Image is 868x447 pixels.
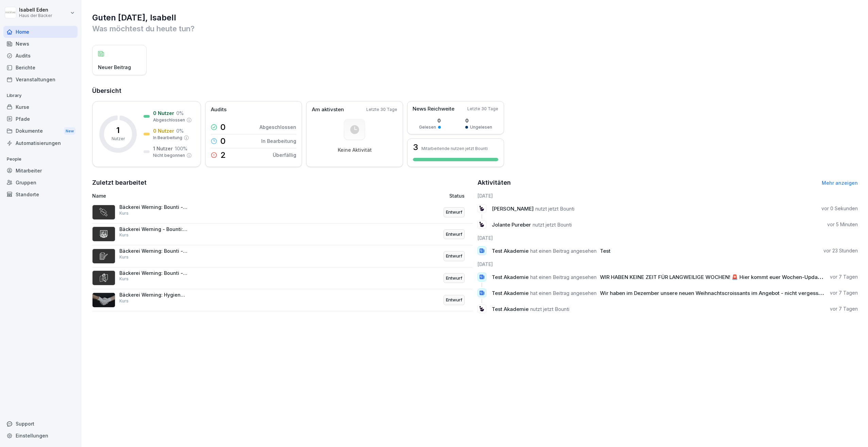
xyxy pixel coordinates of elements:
p: 1 [116,126,120,134]
p: Kurs [119,210,129,216]
p: Neuer Beitrag [98,64,131,71]
p: Isabell Eden [19,7,52,13]
a: Einstellungen [3,430,78,442]
p: Abgeschlossen [153,117,185,123]
p: Mitarbeitende nutzen jetzt Bounti [421,146,488,151]
img: h0ir0warzjvm1vzjfykkf11s.png [92,227,115,242]
div: Support [3,418,78,430]
p: Bäckerei Werning: Bounti - Wie wird ein Kurs zugewiesen? [119,204,187,210]
p: Kurs [119,254,129,260]
a: Berichte [3,62,78,73]
h6: [DATE] [478,192,858,199]
a: News [3,38,78,50]
p: Bäckerei Werning - Bounti: Wie erzeuge ich einen Benutzerbericht? [119,226,187,232]
img: o0tezaipf1vao6m1oo31h7hu.png [92,293,115,308]
a: Bäckerei Werning: Bounti - Wie erzeuge ich einen Kursbericht?KursEntwurf [92,245,473,267]
p: vor 23 Stunden [823,247,858,254]
span: nutzt jetzt Bounti [533,221,572,228]
p: 2 [220,151,226,159]
p: Entwurf [446,297,462,303]
a: Pfade [3,113,78,125]
p: Keine Aktivität [338,147,372,153]
p: Entwurf [446,209,462,216]
div: New [64,127,76,135]
p: Entwurf [446,275,462,282]
p: Überfällig [273,151,296,159]
span: Test Akademie [492,306,529,312]
h3: 3 [413,143,418,151]
div: Automatisierungen [3,137,78,149]
p: 0 % [176,110,184,117]
h6: [DATE] [478,234,858,242]
a: Mehr anzeigen [822,180,858,186]
a: Bäckerei Werning: Bounti - Wie lege ich Benutzer an?KursEntwurf [92,267,473,289]
h2: Aktivitäten [478,178,511,187]
a: Bäckerei Werning - Bounti: Wie erzeuge ich einen Benutzerbericht?KursEntwurf [92,223,473,246]
p: 0 [419,117,441,124]
a: Kurse [3,101,78,113]
span: Test Akademie [492,248,529,254]
p: vor 5 Minuten [827,221,858,228]
p: Library [3,90,78,101]
span: [PERSON_NAME] [492,205,534,212]
p: In Bearbeitung [153,135,182,141]
a: Bäckerei Werning: Hygieneschulung - Folgebelehrung gemäß § 42, 43 InfektionsschutzgesetzKursEntwurf [92,289,473,311]
p: Nicht begonnen [153,152,185,159]
p: Abgeschlossen [260,123,296,131]
p: Letzte 30 Tage [366,106,397,113]
p: 0 [220,123,226,131]
p: 0 Nutzer [153,127,174,134]
span: Test [600,248,611,254]
a: Mitarbeiter [3,165,78,177]
h2: Übersicht [92,86,858,96]
span: Test Akademie [492,290,529,296]
p: News Reichweite [413,105,454,113]
p: vor 7 Tagen [830,305,858,312]
p: 100 % [175,145,187,152]
p: Status [449,192,465,199]
p: Gelesen [419,124,436,130]
img: y3z3y63wcjyhx73x8wr5r0l3.png [92,270,115,285]
a: DokumenteNew [3,125,78,137]
a: Standorte [3,188,78,200]
h6: [DATE] [478,261,858,268]
span: nutzt jetzt Bounti [535,205,574,212]
a: Veranstaltungen [3,73,78,85]
p: 0 [465,117,492,124]
span: Wir haben im Dezember unsere neuen Weihnachtscroissants im Angebot - nicht vergessen, mit Marzipan u [600,290,864,296]
p: Haus der Bäcker [19,13,52,18]
p: Kurs [119,298,129,304]
span: hat einen Beitrag angesehen [530,290,597,296]
p: 1 Nutzer [153,145,173,152]
p: 0 Nutzer [153,110,174,117]
a: Home [3,26,78,38]
span: hat einen Beitrag angesehen [530,274,597,280]
p: vor 0 Sekunden [821,205,858,212]
a: Audits [3,50,78,62]
p: Am aktivsten [312,106,344,114]
img: yv9h8086xynjfnu9qnkzu07k.png [92,249,115,264]
p: In Bearbeitung [261,137,296,145]
img: pkjk7b66iy5o0dy6bqgs99sq.png [92,205,115,220]
h1: Guten [DATE], Isabell [92,12,858,23]
p: Entwurf [446,231,462,238]
p: Bäckerei Werning: Bounti - Wie lege ich Benutzer an? [119,270,187,276]
a: Gruppen [3,177,78,188]
p: 0 % [176,127,184,134]
span: Test Akademie [492,274,529,280]
p: vor 7 Tagen [830,274,858,280]
span: nutzt jetzt Bounti [530,306,569,312]
a: Bäckerei Werning: Bounti - Wie wird ein Kurs zugewiesen?KursEntwurf [92,201,473,223]
p: Kurs [119,232,129,238]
